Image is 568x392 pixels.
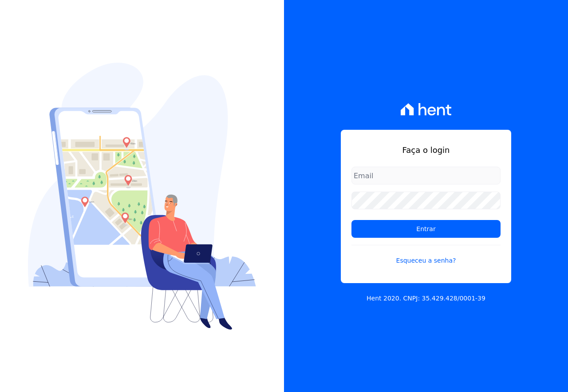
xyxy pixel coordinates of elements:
a: Esqueceu a senha? [351,245,501,265]
input: Entrar [351,220,501,238]
img: Login [28,63,256,330]
h1: Faça o login [351,144,501,156]
input: Email [351,167,501,184]
p: Hent 2020. CNPJ: 35.429.428/0001-39 [367,294,485,303]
